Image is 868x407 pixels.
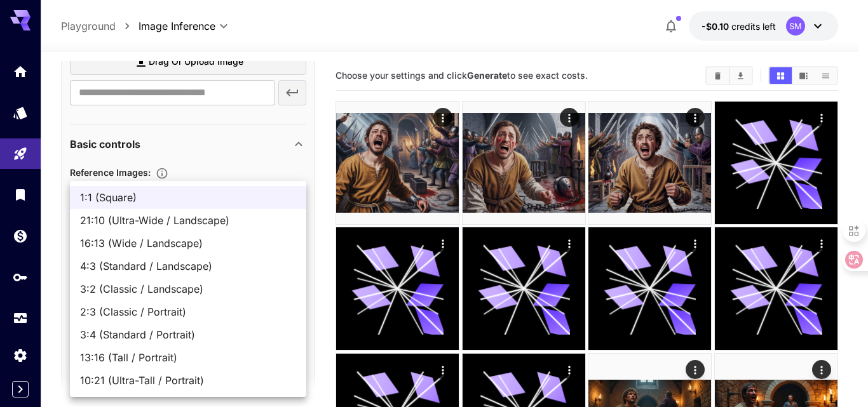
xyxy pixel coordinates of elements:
span: 4:3 (Standard / Landscape) [80,258,296,274]
span: 1:1 (Square) [80,190,296,205]
span: 2:3 (Classic / Portrait) [80,304,296,319]
span: 10:21 (Ultra-Tall / Portrait) [80,373,296,388]
span: 21:10 (Ultra-Wide / Landscape) [80,213,296,228]
span: 16:13 (Wide / Landscape) [80,236,296,251]
span: 3:4 (Standard / Portrait) [80,327,296,342]
span: 13:16 (Tall / Portrait) [80,350,296,365]
span: 3:2 (Classic / Landscape) [80,281,296,297]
